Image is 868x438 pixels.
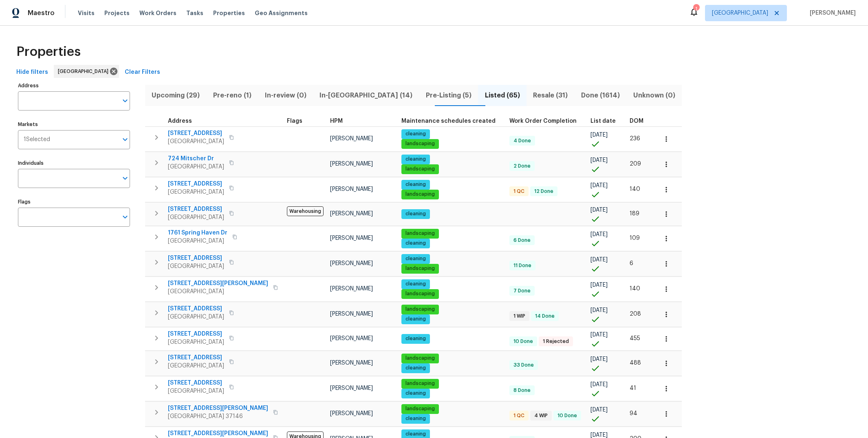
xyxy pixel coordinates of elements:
[402,255,429,262] span: cleaning
[330,161,373,167] span: [PERSON_NAME]
[531,90,570,101] span: Resale (31)
[28,9,55,17] span: Maestro
[510,288,534,294] span: 7 Done
[590,118,616,124] span: List date
[402,181,429,188] span: cleaning
[287,206,324,216] span: Warehousing
[630,411,637,416] span: 94
[18,161,130,166] label: Individuals
[168,180,224,188] span: [STREET_ADDRESS]
[402,355,438,362] span: landscaping
[330,311,373,317] span: [PERSON_NAME]
[590,407,608,413] span: [DATE]
[590,332,608,338] span: [DATE]
[168,412,268,420] span: [GEOGRAPHIC_DATA] 37146
[630,336,640,341] span: 455
[168,205,224,213] span: [STREET_ADDRESS]
[330,136,373,142] span: [PERSON_NAME]
[287,118,302,124] span: Flags
[531,188,557,195] span: 12 Done
[402,131,429,137] span: cleaning
[121,65,163,80] button: Clear Filters
[590,183,608,188] span: [DATE]
[168,429,268,438] span: [STREET_ADDRESS][PERSON_NAME]
[401,118,496,124] span: Maintenance schedules created
[590,282,608,288] span: [DATE]
[119,95,131,106] button: Open
[693,5,699,13] div: 1
[402,191,438,198] span: landscaping
[510,237,534,244] span: 6 Done
[119,173,131,184] button: Open
[330,261,373,266] span: [PERSON_NAME]
[402,390,429,397] span: cleaning
[150,90,202,101] span: Upcoming (29)
[168,129,224,137] span: [STREET_ADDRESS]
[510,262,535,269] span: 11 Done
[330,360,373,366] span: [PERSON_NAME]
[168,338,224,346] span: [GEOGRAPHIC_DATA]
[330,118,343,124] span: HPM
[186,10,203,16] span: Tasks
[590,132,608,138] span: [DATE]
[78,9,95,17] span: Visits
[532,313,558,320] span: 14 Done
[168,279,268,288] span: [STREET_ADDRESS][PERSON_NAME]
[554,412,580,419] span: 10 Done
[330,336,373,341] span: [PERSON_NAME]
[168,330,224,338] span: [STREET_ADDRESS]
[16,67,48,77] span: Hide filters
[54,65,119,78] div: [GEOGRAPHIC_DATA]
[402,415,429,422] span: cleaning
[509,118,577,124] span: Work Order Completion
[402,290,438,297] span: landscaping
[330,385,373,391] span: [PERSON_NAME]
[630,286,640,292] span: 140
[540,338,572,345] span: 1 Rejected
[531,412,551,419] span: 4 WIP
[402,316,429,323] span: cleaning
[402,281,429,288] span: cleaning
[402,265,438,272] span: landscaping
[168,188,224,196] span: [GEOGRAPHIC_DATA]
[806,9,856,17] span: [PERSON_NAME]
[402,140,438,147] span: landscaping
[24,136,50,143] span: 1 Selected
[483,90,522,101] span: Listed (65)
[119,211,131,223] button: Open
[630,360,641,366] span: 488
[402,240,429,247] span: cleaning
[590,207,608,213] span: [DATE]
[213,9,245,17] span: Properties
[330,235,373,241] span: [PERSON_NAME]
[630,311,641,317] span: 208
[168,213,224,221] span: [GEOGRAPHIC_DATA]
[18,122,130,127] label: Markets
[712,9,768,17] span: [GEOGRAPHIC_DATA]
[630,235,640,241] span: 109
[139,9,176,17] span: Work Orders
[168,229,227,237] span: 1761 Spring Haven Dr
[168,313,224,321] span: [GEOGRAPHIC_DATA]
[579,90,622,101] span: Done (1614)
[630,261,633,266] span: 6
[402,166,438,173] span: landscaping
[590,432,608,438] span: [DATE]
[510,188,528,195] span: 1 QC
[510,137,534,144] span: 4 Done
[211,90,253,101] span: Pre-reno (1)
[18,199,130,204] label: Flags
[119,134,131,145] button: Open
[510,387,534,394] span: 8 Done
[168,137,224,146] span: [GEOGRAPHIC_DATA]
[168,163,224,171] span: [GEOGRAPHIC_DATA]
[630,385,636,391] span: 41
[402,380,438,387] span: landscaping
[402,365,429,372] span: cleaning
[168,254,224,262] span: [STREET_ADDRESS]
[125,67,160,77] span: Clear Filters
[402,306,438,313] span: landscaping
[402,431,429,438] span: cleaning
[16,48,81,56] span: Properties
[402,230,438,237] span: landscaping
